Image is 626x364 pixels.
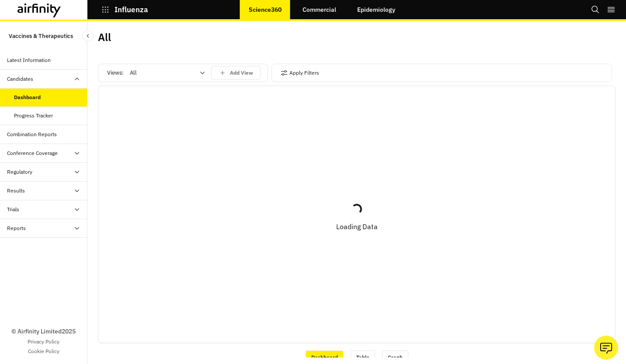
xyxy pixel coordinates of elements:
p: © Airfinity Limited 2025 [11,327,76,336]
div: Candidates [7,75,33,83]
div: Regulatory [7,168,32,176]
h2: All [98,31,111,44]
button: Influenza [101,2,148,17]
p: Vaccines & Therapeutics [9,28,73,44]
button: Search [591,2,600,17]
p: Loading Data [336,221,378,232]
a: Privacy Policy [28,338,59,346]
div: Trials [7,206,19,213]
div: Dashboard [14,93,41,101]
button: Apply Filters [281,66,319,80]
div: Conference Coverage [7,149,58,157]
div: Results [7,187,25,195]
div: Combination Reports [7,130,57,138]
div: Latest Information [7,56,51,64]
p: Science360 [249,6,282,13]
p: Add View [230,70,253,76]
div: Views: [107,66,261,80]
p: Influenza [115,6,148,14]
a: Cookie Policy [28,347,59,355]
button: save changes [211,66,261,80]
button: Close Sidebar [82,30,94,41]
div: Progress Tracker [14,112,53,120]
button: Ask our analysts [594,336,618,360]
div: Reports [7,224,26,232]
